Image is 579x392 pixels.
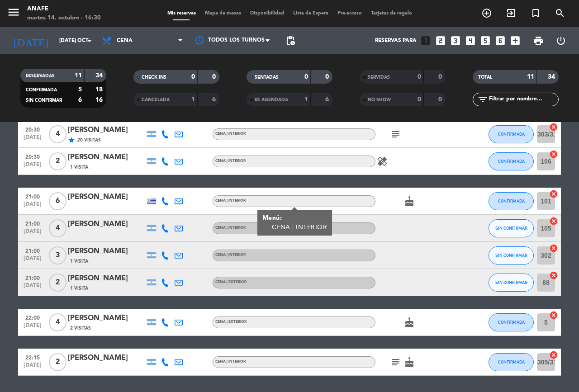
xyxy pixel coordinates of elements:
div: Menú: [262,213,327,223]
i: cancel [549,217,558,226]
i: looks_5 [479,35,491,47]
span: Mapa de mesas [200,11,246,16]
span: 1 Visita [70,285,88,292]
strong: 6 [78,97,82,103]
span: 4 [49,219,66,237]
div: [PERSON_NAME] [68,273,145,284]
span: 4 [49,313,66,331]
i: arrow_drop_down [84,35,95,46]
span: [DATE] [21,283,44,293]
span: CENA | INTERIOR [215,199,246,203]
span: CANCELADA [142,98,170,102]
span: 2 [49,353,66,371]
span: 4 [49,125,66,143]
span: 6 [49,192,66,210]
span: 21:00 [21,218,44,228]
span: [DATE] [21,134,44,145]
span: [DATE] [21,201,44,212]
span: CONFIRMADA [498,198,525,203]
div: CENA | INTERIOR [272,223,327,232]
button: SIN CONFIRMAR [489,219,534,237]
span: CONFIRMADA [498,320,525,325]
span: Disponibilidad [246,11,289,16]
span: CENA | INTERIOR [215,253,246,257]
strong: 1 [304,96,308,103]
i: looks_6 [494,35,506,47]
i: cancel [549,350,558,359]
strong: 16 [95,97,104,103]
span: SIN CONFIRMAR [495,226,527,231]
span: SIN CONFIRMAR [495,253,527,258]
div: martes 14. octubre - 16:30 [27,14,101,23]
span: SIN CONFIRMAR [495,280,527,285]
span: [DATE] [21,255,44,266]
div: [PERSON_NAME] [68,218,145,230]
strong: 11 [527,74,534,80]
strong: 0 [212,74,218,80]
i: star [68,137,75,144]
strong: 6 [325,96,331,103]
span: Lista de Espera [289,11,333,16]
i: menu [7,5,20,19]
span: 2 [49,274,66,292]
i: cancel [549,271,558,280]
span: 21:00 [21,245,44,255]
strong: 0 [418,96,421,103]
i: add_box [509,35,521,47]
span: 21:00 [21,272,44,283]
button: CONFIRMADA [489,192,534,210]
div: [PERSON_NAME] [68,312,145,324]
i: looks_3 [450,35,461,47]
span: 22:15 [21,352,44,362]
i: looks_one [420,35,432,47]
i: looks_two [435,35,446,47]
i: cake [404,317,415,328]
button: CONFIRMADA [489,125,534,143]
span: SERVIDAS [368,75,390,80]
button: CONFIRMADA [489,353,534,371]
span: CENA | EXTERIOR [215,320,247,324]
i: cancel [549,189,558,198]
i: power_settings_new [555,35,566,46]
span: 2 Visitas [70,325,91,332]
strong: 0 [304,74,308,80]
span: 22:00 [21,312,44,322]
i: cancel [549,123,558,132]
span: [DATE] [21,362,44,373]
span: 20:30 [21,151,44,161]
div: [PERSON_NAME] [68,246,145,257]
i: exit_to_app [506,8,517,19]
div: LOG OUT [550,27,572,54]
i: cake [404,196,415,207]
span: SIN CONFIRMAR [26,98,62,103]
strong: 1 [191,96,195,103]
button: SIN CONFIRMAR [489,246,534,264]
div: [PERSON_NAME] [68,151,145,163]
i: cancel [549,311,558,320]
span: 21:00 [21,191,44,201]
strong: 34 [95,72,104,79]
i: cancel [549,244,558,253]
span: RE AGENDADA [255,98,288,102]
strong: 0 [438,96,444,103]
button: CONFIRMADA [489,152,534,170]
span: print [533,35,544,46]
span: Reservas para [375,38,417,44]
span: NO SHOW [368,98,391,102]
strong: 11 [75,72,82,79]
span: [DATE] [21,228,44,239]
span: CONFIRMADA [498,359,525,364]
i: healing [377,156,388,167]
span: 20:30 [21,124,44,134]
span: 3 [49,246,66,264]
span: CONFIRMADA [498,132,525,137]
div: [PERSON_NAME] [68,191,145,203]
i: cake [404,357,415,368]
span: RESERVADAS [26,74,55,78]
span: CONFIRMADA [26,88,57,92]
span: SENTADAS [255,75,279,80]
span: TOTAL [478,75,492,80]
strong: 18 [95,86,104,93]
span: Cena [117,38,133,44]
i: subject [390,357,401,368]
